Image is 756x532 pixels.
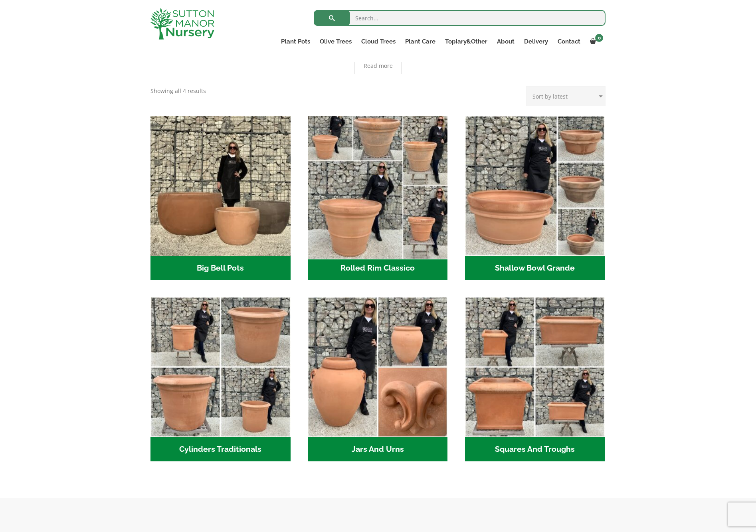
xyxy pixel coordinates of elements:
a: 0 [585,36,606,47]
input: Search... [314,10,606,26]
span: 0 [595,34,603,42]
h2: Jars And Urns [308,437,448,462]
img: Jars And Urns [308,297,448,437]
a: About [492,36,519,47]
span: Read more [364,63,393,69]
h2: Big Bell Pots [150,256,291,281]
a: Olive Trees [315,36,356,47]
img: Rolled Rim Classico [304,112,451,259]
h2: Shallow Bowl Grande [465,256,605,281]
p: Showing all 4 results [150,86,206,96]
h2: Cylinders Traditionals [150,437,291,462]
select: Shop order [526,86,606,106]
img: Shallow Bowl Grande [465,116,605,256]
img: Cylinders Traditionals [150,297,291,437]
h2: Squares And Troughs [465,437,605,462]
a: Visit product category Big Bell Pots [150,116,291,280]
a: Plant Pots [276,36,315,47]
a: Visit product category Shallow Bowl Grande [465,116,605,280]
a: Visit product category Cylinders Traditionals [150,297,291,461]
a: Cloud Trees [356,36,400,47]
img: Big Bell Pots [150,116,291,256]
h2: Rolled Rim Classico [308,256,448,281]
img: logo [150,8,214,40]
a: Visit product category Squares And Troughs [465,297,605,461]
a: Contact [553,36,585,47]
a: Delivery [519,36,553,47]
a: Topiary&Other [440,36,492,47]
img: Squares And Troughs [465,297,605,437]
a: Plant Care [400,36,440,47]
a: Visit product category Jars And Urns [308,297,448,461]
a: Visit product category Rolled Rim Classico [308,116,448,280]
